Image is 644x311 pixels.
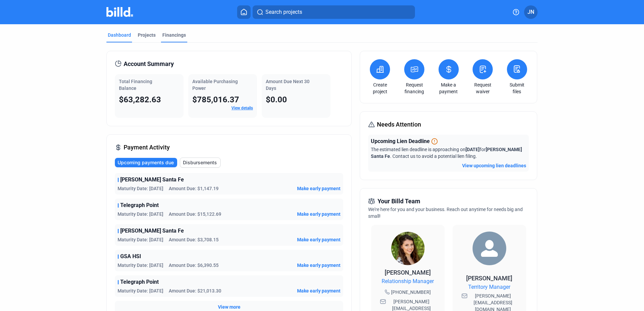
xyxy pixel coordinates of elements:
[115,158,177,167] button: Upcoming payments due
[162,32,186,38] div: Financings
[466,275,512,282] span: [PERSON_NAME]
[124,143,170,152] span: Payment Activity
[231,106,253,110] a: View details
[119,79,152,91] span: Total Financing Balance
[138,32,156,38] div: Projects
[297,185,341,192] button: Make early payment
[371,147,522,159] span: The estimated lien deadline is approaching on for . Contact us to avoid a potential lien filing.
[382,277,434,285] span: Relationship Manager
[120,252,141,261] span: GSA HSI
[118,185,163,192] span: Maturity Date: [DATE]
[265,8,302,16] span: Search projects
[377,120,421,129] span: Needs Attention
[368,81,392,95] a: Create project
[253,5,415,19] button: Search projects
[124,59,174,69] span: Account Summary
[106,7,133,17] img: Billd Company Logo
[473,232,506,265] img: Territory Manager
[169,287,221,294] span: Amount Due: $21,013.30
[297,287,341,294] button: Make early payment
[180,158,221,168] button: Disbursements
[192,79,238,91] span: Available Purchasing Power
[505,81,529,95] a: Submit files
[218,304,240,310] button: View more
[118,236,163,243] span: Maturity Date: [DATE]
[462,162,526,169] button: View upcoming lien deadlines
[118,287,163,294] span: Maturity Date: [DATE]
[297,236,341,243] button: Make early payment
[120,201,159,209] span: Telegraph Point
[120,278,159,286] span: Telegraph Point
[371,137,430,145] span: Upcoming Lien Deadline
[527,8,534,16] span: JN
[119,95,161,104] span: $63,282.63
[471,81,494,95] a: Request waiver
[524,5,538,19] button: JN
[391,232,425,265] img: Relationship Manager
[266,95,287,104] span: $0.00
[468,283,510,291] span: Territory Manager
[297,262,341,269] button: Make early payment
[402,81,426,95] a: Request financing
[118,159,174,166] span: Upcoming payments due
[368,207,523,219] span: We're here for you and your business. Reach out anytime for needs big and small!
[118,262,163,269] span: Maturity Date: [DATE]
[120,227,184,235] span: [PERSON_NAME] Santa Fe
[391,289,431,296] span: [PHONE_NUMBER]
[169,262,219,269] span: Amount Due: $6,390.55
[183,159,217,166] span: Disbursements
[437,81,460,95] a: Make a payment
[169,211,221,217] span: Amount Due: $15,122.69
[108,32,131,38] div: Dashboard
[266,79,310,91] span: Amount Due Next 30 Days
[465,147,480,152] span: [DATE]
[378,197,420,206] span: Your Billd Team
[118,211,163,217] span: Maturity Date: [DATE]
[297,211,341,217] button: Make early payment
[120,176,184,184] span: [PERSON_NAME] Santa Fe
[385,269,431,276] span: [PERSON_NAME]
[192,95,239,104] span: $785,016.37
[169,185,219,192] span: Amount Due: $1,147.19
[169,236,219,243] span: Amount Due: $3,708.15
